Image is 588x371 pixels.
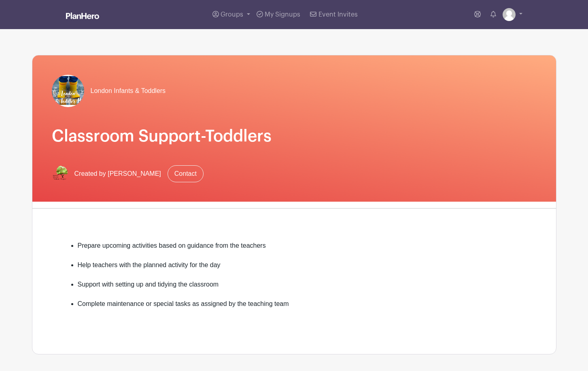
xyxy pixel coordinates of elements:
[52,166,68,182] img: IMG_0645.png
[78,299,517,318] li: Complete maintenance or special tasks as assigned by the teaching team
[221,11,243,18] span: Groups
[52,75,84,107] img: Copy%20of%20Register%20Now%202526%20sandpiper.png
[78,260,517,280] li: Help teachers with the planned activity for the day
[74,169,161,179] span: Created by [PERSON_NAME]
[66,13,99,19] img: logo_white-6c42ec7e38ccf1d336a20a19083b03d10ae64f83f12c07503d8b9e83406b4c7d.svg
[52,126,537,146] h1: Classroom Support-Toddlers
[91,86,166,96] span: London Infants & Toddlers
[265,11,300,18] span: My Signups
[168,165,204,182] a: Contact
[318,11,358,18] span: Event Invites
[503,8,516,21] img: default-ce2991bfa6775e67f084385cd625a349d9dcbb7a52a09fb2fda1e96e2d18dcdb.png
[78,280,517,299] li: Support with setting up and tidying the classroom
[78,241,517,260] li: Prepare upcoming activities based on guidance from the teachers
